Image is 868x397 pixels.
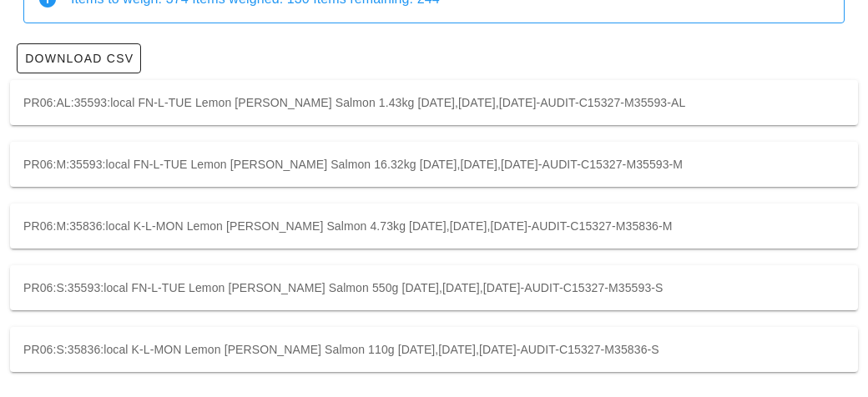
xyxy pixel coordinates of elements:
[10,204,858,249] div: PR06:M:35836:local K-L-MON Lemon [PERSON_NAME] Salmon 4.73kg [DATE],[DATE],[DATE]-AUDIT-C15327-M3...
[10,265,858,310] div: PR06:S:35593:local FN-L-TUE Lemon [PERSON_NAME] Salmon 550g [DATE],[DATE],[DATE]-AUDIT-C15327-M35...
[10,327,858,372] div: PR06:S:35836:local K-L-MON Lemon [PERSON_NAME] Salmon 110g [DATE],[DATE],[DATE]-AUDIT-C15327-M358...
[17,43,141,73] button: Download CSV
[10,80,858,125] div: PR06:AL:35593:local FN-L-TUE Lemon [PERSON_NAME] Salmon 1.43kg [DATE],[DATE],[DATE]-AUDIT-C15327-...
[10,142,858,187] div: PR06:M:35593:local FN-L-TUE Lemon [PERSON_NAME] Salmon 16.32kg [DATE],[DATE],[DATE]-AUDIT-C15327-...
[24,52,134,65] span: Download CSV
